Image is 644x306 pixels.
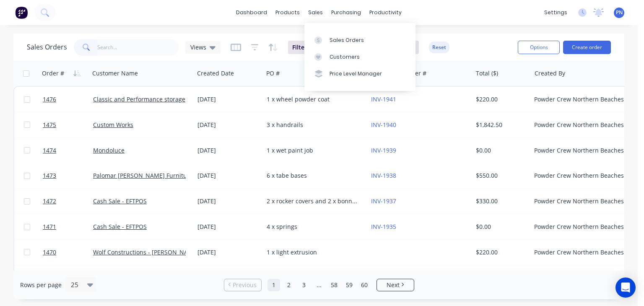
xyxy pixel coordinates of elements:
[20,281,62,289] span: Rows per page
[267,248,360,257] div: 1 x light extrusion
[27,43,67,51] h1: Sales Orders
[534,171,627,180] div: Powder Crew Northern Beaches
[43,240,93,265] a: 1470
[371,146,396,154] a: INV-1939
[371,95,396,103] a: INV-1941
[283,279,295,291] a: Page 2
[267,121,360,129] div: 3 x handrails
[365,6,406,19] div: productivity
[43,163,93,188] a: 1473
[371,223,396,231] a: INV-1935
[43,146,56,155] span: 1474
[476,69,498,78] div: Total ($)
[304,49,415,65] a: Customers
[93,146,125,154] a: Mondoluce
[197,197,260,205] div: [DATE]
[267,279,280,291] a: Page 1 is your current page
[93,171,202,179] a: Palomar [PERSON_NAME] Furniture Co
[616,9,623,16] span: PN
[93,121,133,129] a: Custom Works
[271,6,304,19] div: products
[476,95,525,104] div: $220.00
[43,189,93,214] a: 1472
[476,248,525,257] div: $220.00
[93,248,199,256] a: Wolf Constructions - [PERSON_NAME]
[288,41,345,54] button: Filters:Status
[476,171,525,180] div: $550.00
[327,6,365,19] div: purchasing
[371,121,396,129] a: INV-1940
[267,146,360,155] div: 1 x wet paint job
[292,43,330,52] span: Filters: Status
[93,95,185,103] a: Classic and Performance storage
[43,223,56,231] span: 1471
[304,6,327,19] div: sales
[197,69,234,78] div: Created Date
[615,277,636,298] div: Open Intercom Messenger
[535,69,565,78] div: Created By
[298,279,310,291] a: Page 3
[43,171,56,180] span: 1473
[534,95,627,104] div: Powder Crew Northern Beaches
[197,95,260,104] div: [DATE]
[43,95,56,104] span: 1476
[197,248,260,257] div: [DATE]
[371,171,396,179] a: INV-1938
[93,223,147,231] a: Cash Sale - EFTPOS
[358,279,371,291] a: Page 60
[43,87,93,112] a: 1476
[197,146,260,155] div: [DATE]
[43,112,93,137] a: 1475
[534,121,627,129] div: Powder Crew Northern Beaches
[267,95,360,104] div: 1 x wheel powder coat
[43,138,93,163] a: 1474
[43,214,93,239] a: 1471
[97,39,179,56] input: Search...
[476,146,525,155] div: $0.00
[313,279,325,291] a: Jump forward
[563,41,611,54] button: Create order
[232,6,271,19] a: dashboard
[197,171,260,180] div: [DATE]
[190,43,206,52] span: Views
[330,53,360,61] div: Customers
[387,281,400,289] span: Next
[429,41,449,53] button: Reset
[43,265,93,290] a: 1469
[330,36,364,44] div: Sales Orders
[197,223,260,231] div: [DATE]
[330,70,382,78] div: Price Level Manager
[534,197,627,205] div: Powder Crew Northern Beaches
[224,281,261,289] a: Previous page
[266,69,280,78] div: PO #
[377,281,414,289] a: Next page
[233,281,257,289] span: Previous
[534,146,627,155] div: Powder Crew Northern Beaches
[221,279,418,291] ul: Pagination
[304,31,415,48] a: Sales Orders
[534,248,627,257] div: Powder Crew Northern Beaches
[476,121,525,129] div: $1,842.50
[267,197,360,205] div: 2 x rocker covers and 2 x bonnet hinge
[43,248,56,257] span: 1470
[197,121,260,129] div: [DATE]
[267,223,360,231] div: 4 x springs
[476,223,525,231] div: $0.00
[534,223,627,231] div: Powder Crew Northern Beaches
[540,6,571,19] div: settings
[15,6,28,19] img: Factory
[92,69,138,78] div: Customer Name
[267,171,360,180] div: 6 x tabe bases
[304,65,415,82] a: Price Level Manager
[42,69,64,78] div: Order #
[43,121,56,129] span: 1475
[476,197,525,205] div: $330.00
[43,197,56,205] span: 1472
[518,41,560,54] button: Options
[371,197,396,205] a: INV-1937
[328,279,340,291] a: Page 58
[343,279,356,291] a: Page 59
[93,197,147,205] a: Cash Sale - EFTPOS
